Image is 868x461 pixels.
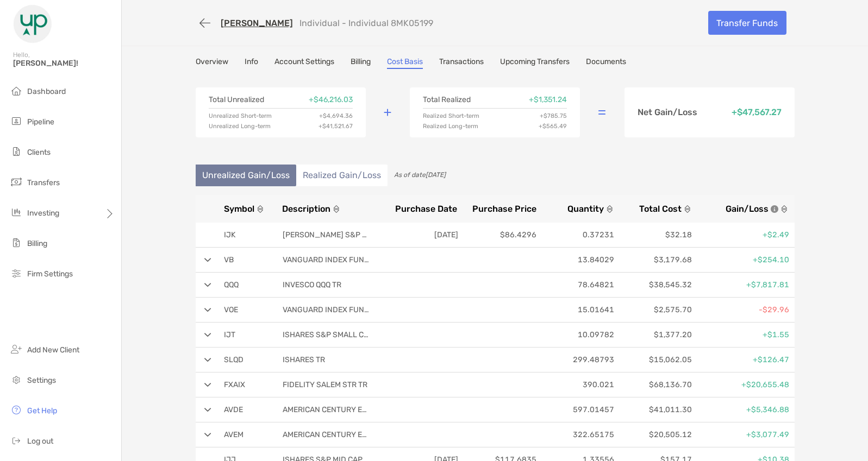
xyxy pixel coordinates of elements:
p: Total Unrealized [209,96,264,104]
p: +$126.47 [696,353,789,367]
p: ISHARES S&P SMALL CAP 600 [283,328,370,342]
a: Documents [586,57,626,69]
a: Billing [351,57,371,69]
img: arrow open row [204,433,211,437]
img: billing icon [10,236,23,249]
p: Net Gain/Loss [638,108,697,117]
p: 0.37231 [541,228,614,242]
img: arrow open row [204,283,211,287]
p: [PERSON_NAME] S&P MID CAP 400 GROWTH [283,228,370,242]
p: VANGUARD INDEX FUNDS [283,253,370,267]
p: +$2.49 [696,228,789,242]
button: Description [282,204,380,214]
a: Transfer Funds [708,11,786,35]
img: arrow open row [204,383,211,387]
span: Billing [27,239,47,248]
img: settings icon [10,373,23,386]
span: Pipeline [27,117,54,127]
img: arrow open row [204,258,211,262]
p: SLQD [224,353,267,367]
p: + $41,521.67 [319,123,353,129]
p: +$20,655.48 [696,378,789,391]
p: 597.01457 [541,403,614,416]
p: 15.01641 [541,303,614,317]
p: Unrealized Short-term [209,113,272,119]
img: sort [606,205,614,213]
img: Zoe Logo [13,4,52,43]
button: Purchase Date [384,204,458,214]
p: +$254.10 [696,253,789,267]
img: sort [684,205,691,213]
p: + $46,216.03 [309,96,353,104]
p: Total Realized [423,96,471,104]
span: As of date [DATE] [394,171,446,179]
a: Transactions [439,57,484,69]
img: arrow open row [204,308,211,312]
p: Individual - Individual 8MK05199 [299,18,433,28]
img: dashboard icon [10,84,23,97]
p: FXAIX [224,378,267,391]
img: logout icon [10,434,23,447]
button: Purchase Price [461,204,536,214]
img: firm-settings icon [10,267,23,280]
span: Settings [27,376,56,385]
p: VB [224,253,267,267]
p: 13.84029 [541,253,614,267]
img: investing icon [10,206,23,219]
img: transfers icon [10,175,23,188]
span: Firm Settings [27,269,73,279]
p: INVESCO QQQ TR [283,278,370,292]
p: +$7,817.81 [696,278,789,292]
img: sort [257,205,264,213]
p: 10.09782 [541,328,614,342]
span: Quantity [567,204,604,214]
p: $20,505.12 [619,428,692,441]
img: arrow open row [204,408,211,412]
a: Info [245,57,258,69]
p: $3,179.68 [619,253,692,267]
p: $32.18 [619,228,692,242]
img: icon info [771,205,778,213]
img: pipeline icon [10,115,23,128]
img: sort [333,205,340,213]
span: Get Help [27,406,57,415]
p: 322.65175 [541,428,614,441]
p: $38,545.32 [619,278,692,292]
span: [PERSON_NAME]! [13,59,115,68]
p: +$1.55 [696,328,789,342]
p: Realized Short-term [423,113,479,119]
p: +$5,346.88 [696,403,789,416]
p: $41,011.30 [619,403,692,416]
p: $68,136.70 [619,378,692,391]
a: [PERSON_NAME] [221,18,293,28]
p: VANGUARD INDEX FUNDS [283,303,370,317]
button: Total Cost [618,204,691,214]
p: AMERICAN CENTURY ETF TRUST [283,428,370,441]
p: + $785.75 [540,113,567,119]
p: + $47,567.27 [732,108,782,117]
p: ISHARES TR [283,353,370,367]
p: AVEM [224,428,267,441]
a: Overview [196,57,228,69]
img: add_new_client icon [10,343,23,356]
p: QQQ [224,278,267,292]
p: $15,062.05 [619,353,692,367]
img: arrow open row [204,333,211,337]
p: 299.48793 [541,353,614,367]
button: Symbol [224,204,278,214]
button: Quantity [541,204,614,214]
p: IJK [224,228,267,242]
p: + $4,694.36 [319,113,353,119]
li: Unrealized Gain/Loss [196,165,296,186]
p: [DATE] [385,228,458,242]
p: -$29.96 [696,303,789,317]
img: get-help icon [10,403,23,416]
p: $1,377.20 [619,328,692,342]
p: + $565.49 [539,123,567,129]
span: Add New Client [27,345,79,355]
span: Description [282,204,330,214]
p: + $1,351.24 [529,96,567,104]
span: Gain/Loss [726,204,769,214]
a: Cost Basis [387,57,423,69]
img: arrow open row [204,358,211,362]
